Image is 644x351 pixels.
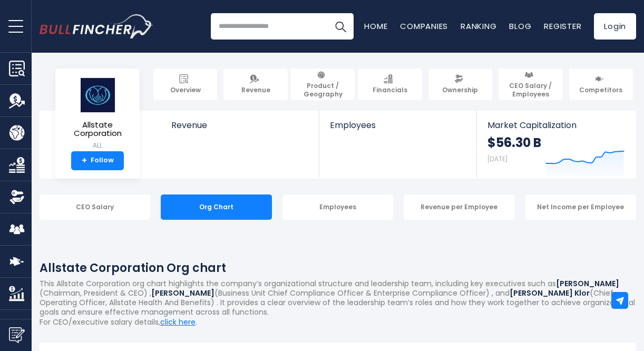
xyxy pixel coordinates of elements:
[319,111,477,148] a: Employees
[40,259,636,277] h1: Allstate Corporation Org chart
[9,189,25,205] img: Ownership
[40,14,153,38] img: Bullfincher logo
[503,82,558,98] span: CEO Salary / Employees
[569,69,633,100] a: Competitors
[153,69,217,100] a: Overview
[296,82,350,98] span: Product / Geography
[579,86,622,94] span: Competitors
[330,120,466,130] span: Employees
[71,151,124,170] a: +Follow
[404,194,514,220] div: Revenue per Employee
[373,86,407,94] span: Financials
[364,21,387,32] a: Home
[358,69,422,100] a: Financials
[525,194,636,220] div: Net Income per Employee
[510,288,590,298] b: [PERSON_NAME] Klor
[291,69,355,100] a: Product / Geography
[40,194,150,220] div: CEO Salary
[151,288,214,298] b: [PERSON_NAME]
[461,21,496,32] a: Ranking
[64,121,131,138] span: Allstate Corporation
[171,120,309,130] span: Revenue
[477,111,635,179] a: Market Capitalization $56.30 B [DATE]
[241,86,270,94] span: Revenue
[499,69,562,100] a: CEO Salary / Employees
[556,278,619,289] b: [PERSON_NAME]
[400,21,448,32] a: Companies
[487,154,508,163] small: [DATE]
[40,14,153,38] a: Go to homepage
[282,194,393,220] div: Employees
[63,77,132,151] a: Allstate Corporation ALL
[160,317,196,327] a: click here
[64,141,131,150] small: ALL
[487,134,541,151] strong: $56.30 B
[223,69,287,100] a: Revenue
[594,13,636,40] a: Login
[442,86,478,94] span: Ownership
[161,194,271,220] div: Org Chart
[509,21,531,32] a: Blog
[40,279,636,317] p: This Allstate Corporation org chart highlights the company’s organizational structure and leaders...
[327,13,354,40] button: Search
[487,120,625,130] span: Market Capitalization
[544,21,581,32] a: Register
[161,111,319,148] a: Revenue
[40,317,636,327] p: For CEO/executive salary details, .
[428,69,492,100] a: Ownership
[82,156,87,165] strong: +
[170,86,201,94] span: Overview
